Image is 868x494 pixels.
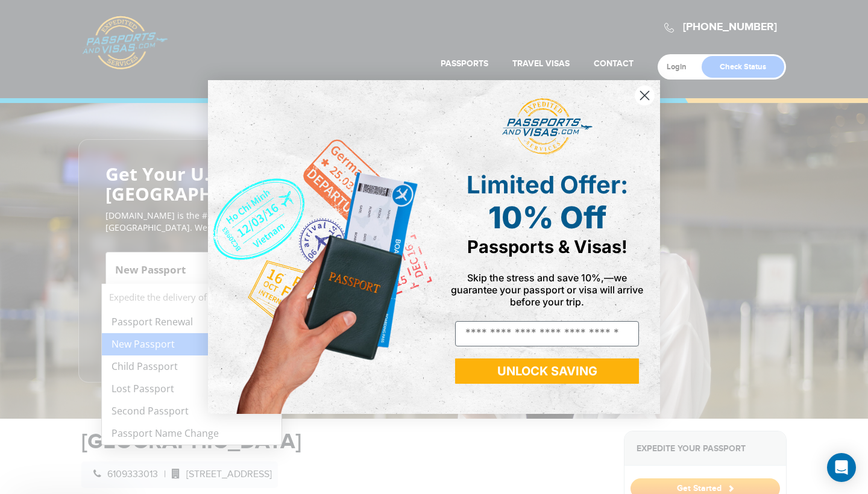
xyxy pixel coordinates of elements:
img: de9cda0d-0715-46ca-9a25-073762a91ba7.png [208,80,434,413]
button: UNLOCK SAVING [455,358,639,384]
span: 10% Off [488,199,606,236]
button: Close dialog [634,85,655,106]
span: Skip the stress and save 10%,—we guarantee your passport or visa will arrive before your trip. [451,272,643,308]
img: passports and visas [502,98,593,155]
div: Open Intercom Messenger [827,453,856,482]
span: Passports & Visas! [467,236,627,257]
span: Limited Offer: [467,170,628,199]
